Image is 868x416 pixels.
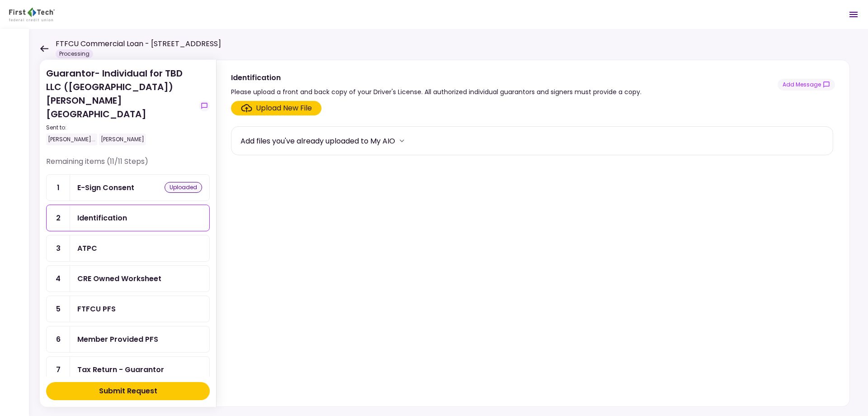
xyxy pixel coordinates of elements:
a: 4CRE Owned Worksheet [46,265,210,292]
img: Partner icon [9,8,55,21]
div: Sent to: [46,124,195,132]
div: Guarantor- Individual for TBD LLC ([GEOGRAPHIC_DATA]) [PERSON_NAME][GEOGRAPHIC_DATA] [46,67,195,145]
span: Click here to upload the required document [231,101,321,115]
div: [PERSON_NAME]... [46,134,97,145]
button: more [395,134,409,148]
button: show-messages [778,79,835,91]
h1: FTFCU Commercial Loan - [STREET_ADDRESS] [56,38,221,49]
div: 6 [47,326,70,352]
div: Please upload a front and back copy of your Driver's License. All authorized individual guarantor... [231,86,642,97]
div: FTFCU PFS [77,303,116,315]
div: [PERSON_NAME] [99,134,146,145]
button: Open menu [843,4,864,25]
div: 1 [47,175,70,201]
div: Processing [56,49,93,58]
div: Tax Return - Guarantor [77,364,164,375]
div: 3 [47,235,70,261]
button: show-messages [199,100,210,111]
a: 6Member Provided PFS [46,326,210,353]
div: ATPC [77,243,97,254]
a: 5FTFCU PFS [46,296,210,322]
a: 2Identification [46,205,210,231]
div: Add files you've already uploaded to My AIO [241,135,395,147]
a: 3ATPC [46,235,210,262]
div: CRE Owned Worksheet [77,273,161,284]
div: uploaded [165,182,202,193]
div: 4 [47,266,70,292]
a: 7Tax Return - Guarantor [46,356,210,383]
div: E-Sign Consent [77,182,134,193]
div: Remaining items (11/11 Steps) [46,156,210,174]
div: 5 [47,296,70,322]
button: Submit Request [46,382,210,400]
div: 2 [47,205,70,231]
a: 1E-Sign Consentuploaded [46,174,210,201]
div: Identification [77,212,127,224]
div: Submit Request [99,386,157,397]
div: IdentificationPlease upload a front and back copy of your Driver's License. All authorized indivi... [216,60,850,407]
div: Member Provided PFS [77,334,158,345]
div: Upload New File [256,103,312,114]
div: 7 [47,357,70,383]
div: Identification [231,72,642,83]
